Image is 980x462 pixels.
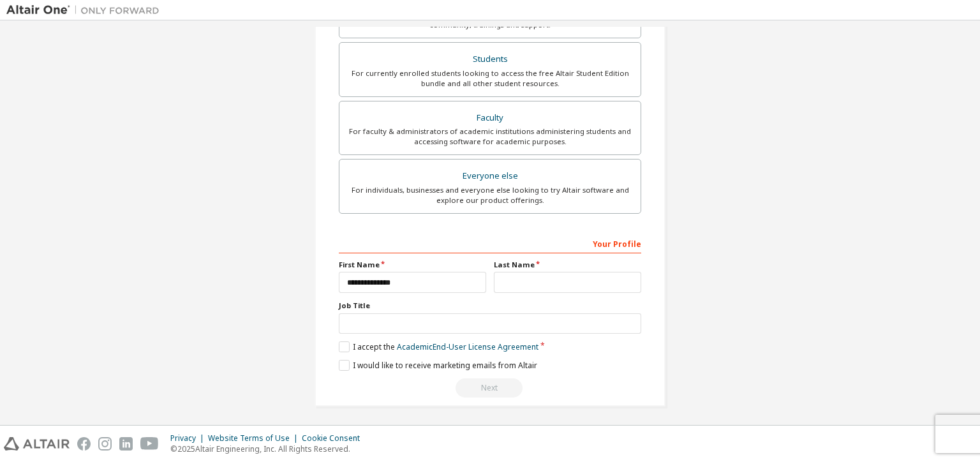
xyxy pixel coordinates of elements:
[347,68,633,89] div: For currently enrolled students looking to access the free Altair Student Edition bundle and all ...
[347,185,633,205] div: For individuals, businesses and everyone else looking to try Altair software and explore our prod...
[6,4,166,17] img: Altair One
[494,260,641,270] label: Last Name
[347,50,633,68] div: Students
[397,341,538,352] a: Academic End-User License Agreement
[339,360,537,371] label: I would like to receive marketing emails from Altair
[77,437,91,451] img: facebook.svg
[339,341,538,352] label: I accept the
[119,437,133,451] img: linkedin.svg
[339,378,641,398] div: Read and acccept EULA to continue
[170,433,208,443] div: Privacy
[339,301,641,311] label: Job Title
[4,437,70,451] img: altair_logo.svg
[140,437,159,451] img: youtube.svg
[347,109,633,127] div: Faculty
[208,433,302,443] div: Website Terms of Use
[170,443,367,454] p: © 2025 Altair Engineering, Inc. All Rights Reserved.
[347,126,633,147] div: For faculty & administrators of academic institutions administering students and accessing softwa...
[339,233,641,253] div: Your Profile
[98,437,112,451] img: instagram.svg
[339,260,486,270] label: First Name
[347,167,633,185] div: Everyone else
[302,433,367,443] div: Cookie Consent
